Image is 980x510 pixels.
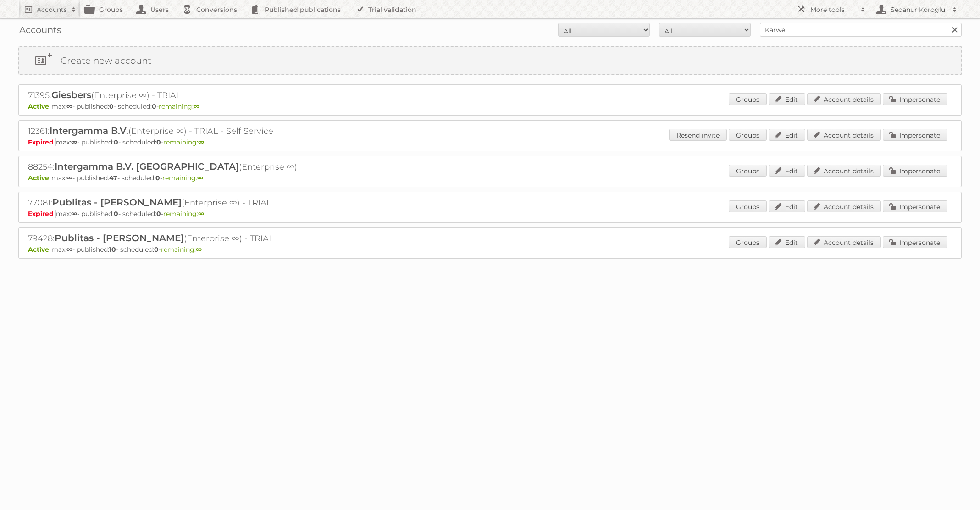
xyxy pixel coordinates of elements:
strong: ∞ [198,138,204,146]
a: Resend invite [669,129,727,141]
a: Edit [769,165,805,177]
h2: Sedanur Koroglu [888,5,948,14]
span: Active [28,174,51,182]
span: Intergamma B.V. [GEOGRAPHIC_DATA] [55,161,239,172]
a: Impersonate [883,165,947,177]
a: Account details [807,236,881,248]
a: Account details [807,200,881,212]
p: max: - published: - scheduled: - [28,210,952,218]
strong: 0 [156,210,161,218]
strong: 0 [154,245,159,254]
a: Account details [807,165,881,177]
h2: 88254: (Enterprise ∞) [28,161,349,173]
strong: 10 [109,245,116,254]
a: Impersonate [883,93,947,105]
strong: ∞ [71,138,77,146]
p: max: - published: - scheduled: - [28,138,952,146]
strong: 0 [156,138,161,146]
a: Account details [807,93,881,105]
a: Edit [769,200,805,212]
span: Giesbers [51,89,91,100]
a: Groups [729,129,767,141]
strong: 0 [114,138,118,146]
span: Publitas - [PERSON_NAME] [55,233,184,244]
p: max: - published: - scheduled: - [28,102,952,111]
strong: 47 [109,174,117,182]
a: Impersonate [883,129,947,141]
strong: ∞ [198,210,204,218]
span: Publitas - [PERSON_NAME] [52,197,182,208]
strong: ∞ [66,245,72,254]
p: max: - published: - scheduled: - [28,245,952,254]
p: max: - published: - scheduled: - [28,174,952,182]
strong: ∞ [197,174,203,182]
h2: Accounts [37,5,67,14]
a: Edit [769,236,805,248]
span: remaining: [163,138,204,146]
h2: 71395: (Enterprise ∞) - TRIAL [28,89,349,101]
a: Edit [769,93,805,105]
span: Intergamma B.V. [50,125,128,136]
span: Expired [28,138,56,146]
strong: 0 [155,174,160,182]
strong: ∞ [66,174,72,182]
a: Groups [729,236,767,248]
a: Impersonate [883,236,947,248]
a: Account details [807,129,881,141]
span: Expired [28,210,56,218]
span: remaining: [161,245,202,254]
h2: More tools [810,5,856,14]
a: Impersonate [883,200,947,212]
strong: ∞ [196,245,202,254]
a: Groups [729,165,767,177]
span: remaining: [162,174,203,182]
a: Create new account [19,47,961,74]
h2: 79428: (Enterprise ∞) - TRIAL [28,233,349,244]
strong: 0 [114,210,118,218]
strong: ∞ [194,102,199,111]
a: Groups [729,200,767,212]
span: Active [28,102,51,111]
span: Active [28,245,51,254]
h2: 77081: (Enterprise ∞) - TRIAL [28,197,349,209]
span: remaining: [159,102,199,111]
strong: 0 [109,102,114,111]
h2: 12361: (Enterprise ∞) - TRIAL - Self Service [28,125,349,137]
span: remaining: [163,210,204,218]
strong: 0 [152,102,156,111]
a: Groups [729,93,767,105]
strong: ∞ [71,210,77,218]
strong: ∞ [66,102,72,111]
a: Edit [769,129,805,141]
